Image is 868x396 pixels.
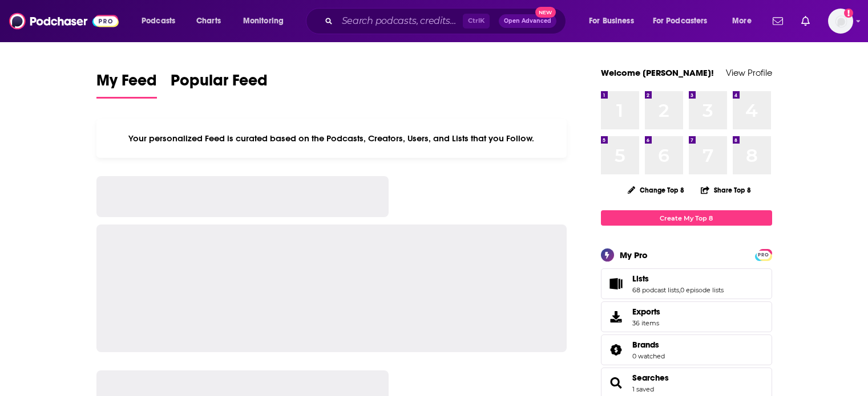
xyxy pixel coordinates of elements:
a: Exports [601,301,772,332]
button: Open AdvancedNew [499,14,556,28]
span: , [679,286,680,294]
span: Exports [605,309,628,325]
span: Podcasts [142,13,175,29]
a: Brands [605,342,628,358]
span: Lists [632,273,649,284]
svg: Add a profile image [844,9,853,18]
img: User Profile [828,9,853,34]
a: Show notifications dropdown [768,11,788,31]
span: For Business [589,13,634,29]
button: open menu [235,12,298,30]
span: Monitoring [243,13,284,29]
button: open menu [645,12,724,30]
a: 68 podcast lists [632,286,679,294]
a: Searches [632,373,669,383]
button: open menu [134,12,190,30]
span: Exports [632,307,660,317]
div: Search podcasts, credits, & more... [317,8,577,34]
span: More [732,13,752,29]
a: Brands [632,340,665,350]
a: 0 watched [632,352,665,360]
a: 1 saved [632,385,654,393]
span: Ctrl K [463,14,490,28]
a: Charts [189,12,228,30]
span: Popular Feed [171,71,268,97]
a: Searches [605,375,628,391]
div: My Pro [620,250,648,260]
span: My Feed [96,71,157,97]
a: Lists [605,276,628,292]
a: Create My Top 8 [601,210,772,226]
button: Change Top 8 [621,183,692,197]
span: Lists [601,268,772,299]
span: For Podcasters [653,13,708,29]
span: Logged in as NickG [828,9,853,34]
a: Popular Feed [171,71,268,99]
span: Charts [196,13,221,29]
div: Your personalized Feed is curated based on the Podcasts, Creators, Users, and Lists that you Follow. [96,119,567,158]
a: View Profile [726,67,772,78]
span: Brands [632,340,659,350]
span: Open Advanced [504,18,551,24]
a: Lists [632,273,724,284]
a: 0 episode lists [680,286,724,294]
button: open menu [724,12,766,30]
a: PRO [757,250,770,259]
input: Search podcasts, credits, & more... [337,12,463,30]
a: Welcome [PERSON_NAME]! [601,67,714,78]
span: PRO [757,251,770,259]
span: 36 items [632,319,660,327]
button: open menu [581,12,648,30]
span: Brands [601,334,772,365]
a: Show notifications dropdown [797,11,814,31]
img: Podchaser - Follow, Share and Rate Podcasts [9,10,119,32]
button: Share Top 8 [700,179,752,201]
span: New [535,7,556,18]
a: My Feed [96,71,157,99]
button: Show profile menu [828,9,853,34]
